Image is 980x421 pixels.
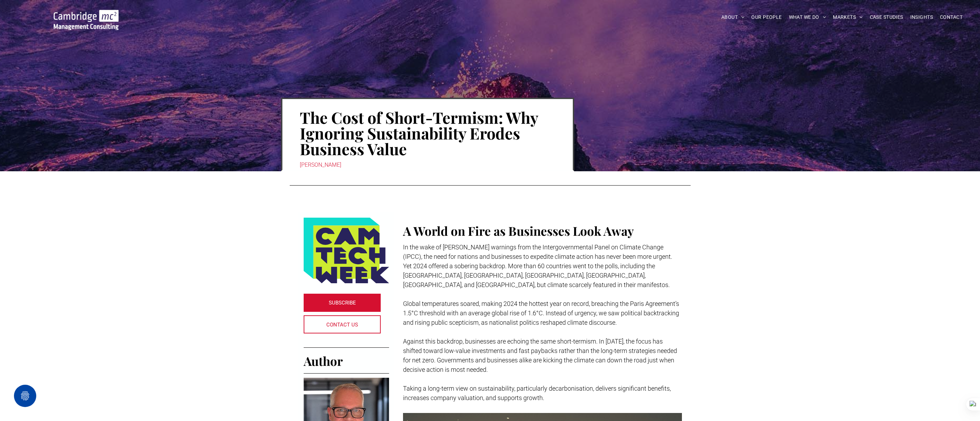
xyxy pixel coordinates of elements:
[936,12,966,23] a: CONTACT
[54,10,119,30] img: Go to Homepage
[718,12,748,23] a: ABOUT
[304,315,381,333] a: CONTACT US
[907,12,936,23] a: INSIGHTS
[304,218,389,283] img: Logo featuring the words CAM TECH WEEK in bold, dark blue letters on a yellow-green background, w...
[866,12,907,23] a: CASE STUDIES
[403,223,634,239] span: A World on Fire as Businesses Look Away
[785,12,830,23] a: WHAT WE DO
[403,385,671,401] span: Taking a long-term view on sustainability, particularly decarbonisation, delivers significant ben...
[748,12,785,23] a: OUR PEOPLE
[403,338,677,373] span: Against this backdrop, businesses are echoing the same short-termism. In [DATE], the focus has sh...
[329,294,356,311] span: SUBSCRIBE
[403,300,679,326] span: Global temperatures soared, making 2024 the hottest year on record, breaching the Paris Agreement...
[300,109,555,157] h1: The Cost of Short-Termism: Why Ignoring Sustainability Erodes Business Value
[300,160,555,170] div: [PERSON_NAME]
[326,316,358,333] span: CONTACT US
[829,12,866,23] a: MARKETS
[403,243,672,288] span: In the wake of [PERSON_NAME] warnings from the Intergovernmental Panel on Climate Change (IPCC), ...
[304,353,343,369] span: Author
[304,294,381,312] a: SUBSCRIBE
